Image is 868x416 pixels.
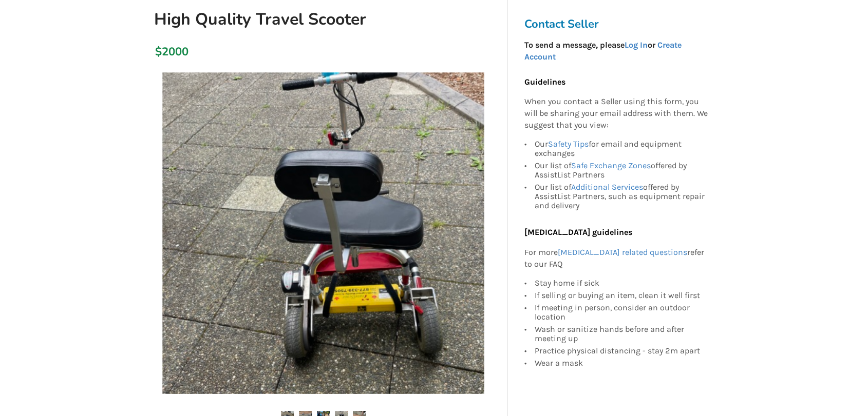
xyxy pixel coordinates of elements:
div: Our list of offered by AssistList Partners [535,160,708,181]
a: [MEDICAL_DATA] related questions [558,247,687,257]
p: For more refer to our FAQ [524,247,708,270]
b: Guidelines [524,77,565,87]
div: Stay home if sick [535,279,708,289]
div: Wash or sanitize hands before and after meeting up [535,323,708,345]
div: Our for email and equipment exchanges [535,140,708,160]
a: Additional Services [571,182,643,192]
h3: Contact Seller [524,17,713,31]
div: If selling or buying an item, clean it well first [535,289,708,302]
div: Practice physical distancing - stay 2m apart [535,345,708,357]
div: If meeting in person, consider an outdoor location [535,302,708,323]
div: Our list of offered by AssistList Partners, such as equipment repair and delivery [535,181,708,210]
a: Log In [625,40,648,50]
div: $2000 [155,45,161,59]
a: Safe Exchange Zones [571,161,651,170]
strong: To send a message, please or [524,40,682,62]
a: Safety Tips [548,139,589,149]
p: When you contact a Seller using this form, you will be sharing your email address with them. We s... [524,96,708,132]
b: [MEDICAL_DATA] guidelines [524,227,632,237]
h1: High Quality Travel Scooter [146,9,389,30]
div: Wear a mask [535,357,708,368]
